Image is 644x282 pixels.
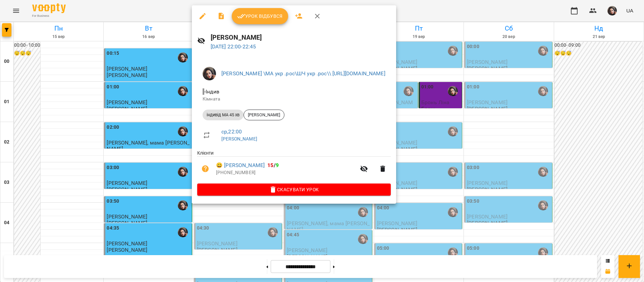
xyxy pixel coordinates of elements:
[211,43,256,50] a: [DATE] 22:00-22:45
[197,150,391,183] ul: Клієнти
[232,8,288,24] button: Урок відбувся
[203,67,216,80] img: 415cf204168fa55e927162f296ff3726.jpg
[237,12,283,20] span: Урок відбувся
[221,128,242,135] a: ср , 22:00
[267,162,273,168] span: 15
[276,162,279,168] span: 9
[221,136,257,142] a: [PERSON_NAME]
[203,88,221,95] span: - Індив
[216,169,356,176] p: [PHONE_NUMBER]
[267,162,279,168] b: /
[203,112,244,118] span: індивід МА 45 хв
[197,184,391,196] button: Скасувати Урок
[203,96,385,103] p: Кімната
[203,186,385,194] span: Скасувати Урок
[211,32,391,43] h6: [PERSON_NAME]
[244,112,284,118] span: [PERSON_NAME]
[216,161,265,169] a: 😀 [PERSON_NAME]
[197,161,213,177] button: Візит ще не сплачено. Додати оплату?
[244,110,284,120] div: [PERSON_NAME]
[221,70,385,77] a: [PERSON_NAME] \МА укр .рос\ШЧ укр .рос\\ [URL][DOMAIN_NAME]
